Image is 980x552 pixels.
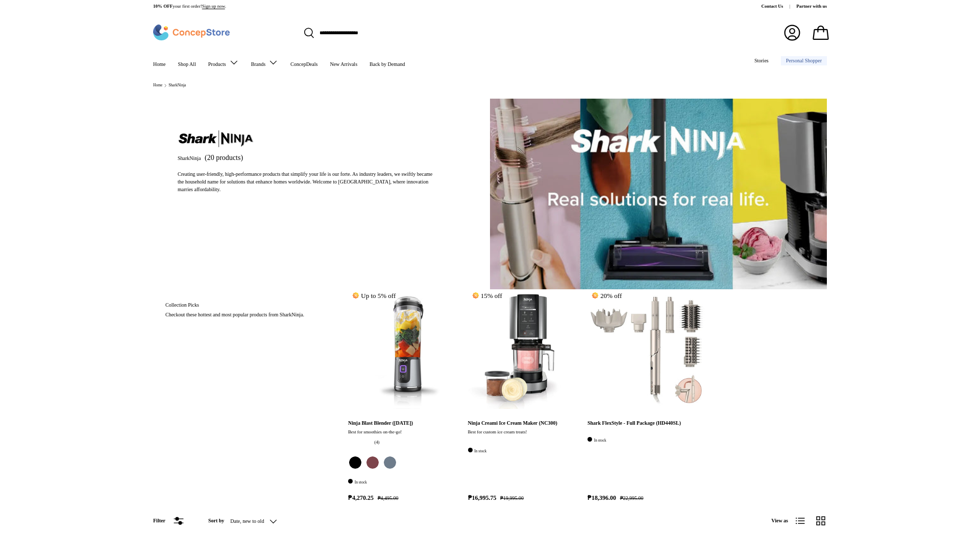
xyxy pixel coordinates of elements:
span: Filter [153,518,165,523]
span: Personal Shopper [786,58,822,63]
div: Creating user-friendly, high-performance products that simplify your life is our forte. As indust... [178,170,433,193]
a: Ninja Blast Blender (BC151) [348,289,468,409]
span: (20 products) [205,154,243,162]
a: Personal Shopper [781,56,827,65]
a: Home [153,56,165,73]
a: Stories [754,53,769,69]
button: Filter [153,516,184,526]
img: ConcepStore [153,25,230,40]
a: Shark FlexStyle - Full Package (HD440SL) [587,420,681,426]
label: Sort by [208,517,230,524]
a: Ninja Creami Ice Cream Maker (NC300) [468,420,557,426]
a: Products [208,52,239,73]
p: Checkout these hottest and most popular products from SharkNinja. [165,311,320,318]
nav: Breadcrumbs [153,83,827,88]
h1: SharkNinja [178,151,201,161]
a: Shark FlexStyle - Full Package (HD440SL) [587,289,707,409]
a: Partner with us [796,3,827,10]
a: Back by Demand [370,56,405,73]
summary: Products [202,52,245,73]
span: 15% off [468,289,506,302]
p: your first order! . [153,3,226,10]
a: Brands [251,52,278,73]
span: Up to 5% off [348,289,400,302]
a: Shop All [178,56,195,73]
nav: Secondary [730,52,827,73]
nav: Primary [153,52,405,73]
span: Date, new to old [230,518,264,524]
button: Date, new to old [230,512,298,530]
a: Sign up now [202,4,225,9]
a: Contact Us [762,3,797,10]
span: 20% off [587,289,626,302]
summary: Brands [245,52,284,73]
a: Ninja Blast Blender ([DATE]) [348,420,413,426]
a: New Arrivals [330,56,357,73]
h2: Collection Picks [165,302,320,308]
strong: 10% OFF [153,4,173,9]
a: Ninja Creami Ice Cream Maker (NC300) [468,289,588,409]
a: Home [153,83,162,87]
img: SharkNinja [490,99,827,289]
a: SharkNinja [168,83,186,87]
a: ConcepDeals [290,56,317,73]
span: View as [771,517,788,524]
